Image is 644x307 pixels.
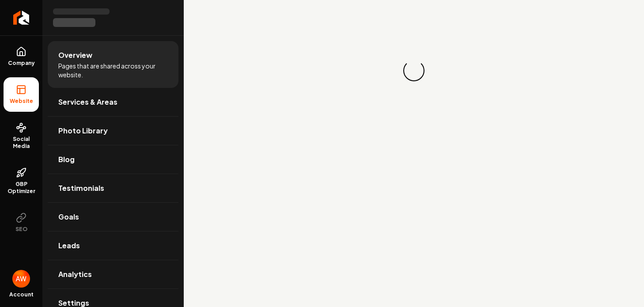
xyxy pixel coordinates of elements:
[4,115,39,157] a: Social Media
[4,60,38,67] span: Company
[13,11,30,25] img: Rebolt Logo
[58,154,75,165] span: Blog
[58,269,92,280] span: Analytics
[58,240,80,251] span: Leads
[12,270,30,288] button: Open user button
[6,98,37,105] span: Website
[58,125,108,136] span: Photo Library
[48,88,178,116] a: Services & Areas
[58,61,168,79] span: Pages that are shared across your website.
[4,181,39,195] span: GBP Optimizer
[4,205,39,240] button: SEO
[48,174,178,202] a: Testimonials
[48,231,178,260] a: Leads
[48,117,178,145] a: Photo Library
[4,136,39,150] span: Social Media
[58,212,79,222] span: Goals
[9,291,34,298] span: Account
[48,145,178,174] a: Blog
[58,97,117,107] span: Services & Areas
[12,270,30,288] img: Alexa Wiley
[48,203,178,231] a: Goals
[12,226,31,233] span: SEO
[58,183,104,193] span: Testimonials
[48,260,178,288] a: Analytics
[4,160,39,202] a: GBP Optimizer
[58,50,92,61] span: Overview
[4,39,39,74] a: Company
[401,57,427,84] div: Loading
